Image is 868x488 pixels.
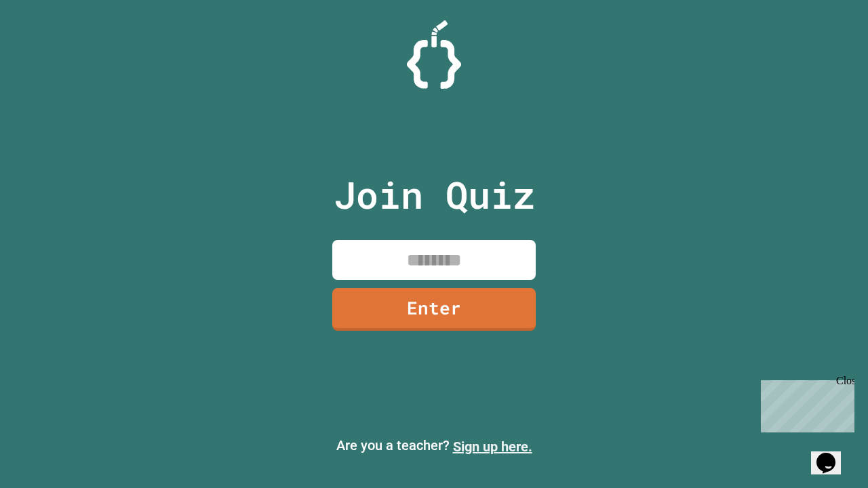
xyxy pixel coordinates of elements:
iframe: chat widget [755,375,854,432]
a: Enter [332,288,536,331]
p: Are you a teacher? [11,435,857,457]
iframe: chat widget [811,434,854,474]
p: Join Quiz [334,167,535,223]
div: Chat with us now!Close [5,5,94,86]
a: Sign up here. [453,439,532,455]
img: Logo.svg [407,20,461,89]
